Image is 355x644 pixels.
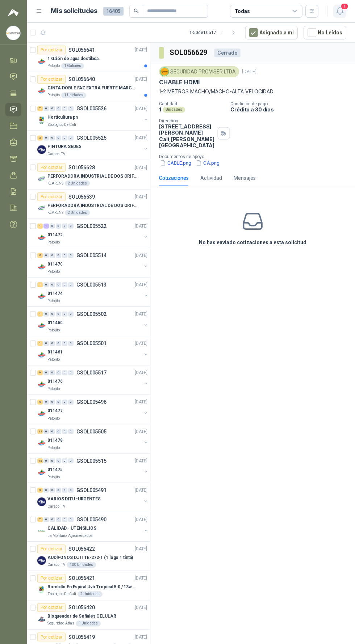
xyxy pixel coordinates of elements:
div: 0 [44,341,49,346]
div: 9 [38,370,43,375]
div: 0 [44,282,49,287]
div: Por cotizar [38,544,66,553]
button: CABLE.png [159,159,192,167]
p: 1-2 METROS MACHO/MACHO-ALTA VELOCIDAD [159,88,346,96]
p: KLARENS [48,210,64,216]
p: 011478 [48,437,63,444]
img: Company Logo [38,438,46,447]
p: SOL056628 [69,165,95,170]
div: 0 [56,312,62,317]
div: 0 [50,312,55,317]
img: Company Logo [38,87,46,96]
a: 7 0 0 0 0 0 GSOL005490[DATE] Company LogoCALIDAD - UTENSILIOSLa Montaña Agromercados [38,515,149,538]
p: GSOL005491 [77,487,107,492]
span: search [134,9,139,14]
div: 0 [56,429,62,434]
p: GSOL005501 [77,341,107,346]
p: Patojito [48,298,60,304]
p: [DATE] [135,604,147,611]
div: 0 [68,282,74,287]
p: 011460 [48,319,63,326]
p: Caracol TV [48,562,66,567]
p: GSOL005515 [77,458,107,463]
div: 8 [38,399,43,404]
a: Por cotizarSOL056640[DATE] Company LogoCINTA DOBLE FAZ EXTRA FUERTE MARCA:3MPatojito1 Unidades [28,72,150,102]
img: Company Logo [38,145,46,154]
button: CA.png [195,159,220,167]
div: 0 [68,517,74,522]
p: Bloqueador de Señales CELULAR [48,613,117,619]
div: 0 [44,136,49,141]
div: Por cotizar [38,192,66,201]
span: 1 [341,3,348,10]
p: [DATE] [135,106,147,113]
p: Cantidad [159,102,225,107]
a: 12 0 0 0 0 0 GSOL005515[DATE] Company Logo011475Patojito [38,456,149,479]
div: 0 [62,429,68,434]
p: [DATE] [135,575,147,581]
a: 1 0 0 0 0 0 GSOL005502[DATE] Company Logo011460Patojito [38,310,149,333]
div: 0 [68,458,74,463]
div: Actividad [201,174,222,182]
p: GSOL005496 [77,399,107,404]
div: 0 [56,458,62,463]
p: GSOL005514 [77,253,107,258]
div: 100 Unidades [67,562,96,567]
img: Company Logo [38,351,46,359]
p: 011475 [48,466,63,473]
div: 0 [68,253,74,258]
p: SOL056419 [69,634,95,639]
p: 011470 [48,261,63,268]
div: 0 [56,106,62,111]
div: 0 [68,312,74,317]
div: 0 [44,517,49,522]
div: 1 [38,282,43,287]
div: 0 [44,429,49,434]
div: 0 [50,487,55,492]
div: 0 [56,487,62,492]
div: 2 [38,136,43,141]
a: 7 0 0 0 0 0 GSOL005526[DATE] Company LogoHorticultura pnZoologico De Cali [38,105,149,128]
p: GSOL005513 [77,282,107,287]
div: 0 [62,282,68,287]
p: [DATE] [135,223,147,230]
p: [DATE] [135,311,147,318]
p: [DATE] [135,194,147,200]
div: 0 [50,399,55,404]
div: 2 Unidades [65,210,90,216]
a: Por cotizarSOL056422[DATE] Company LogoAUDÍFONOS DJ II TE-272-1 (1 logo 1 tinta)Caracol TV100 Uni... [28,541,150,571]
div: 1 [38,224,43,229]
p: [DATE] [135,135,147,142]
div: 0 [62,517,68,522]
p: PINTURA SEDES [48,144,82,151]
div: Por cotizar [38,75,66,84]
div: Por cotizar [38,573,66,582]
p: [DATE] [135,47,147,54]
div: 0 [56,341,62,346]
div: 0 [62,458,68,463]
p: Caracol TV [48,503,66,509]
div: 0 [50,253,55,258]
p: 011474 [48,290,63,297]
div: 2 Unidades [65,181,90,186]
div: 1 Unidades [62,93,87,98]
a: 3 0 0 0 0 0 GSOL005491[DATE] Company LogoVARIOS DITU *URGENTESCaracol TV [38,486,149,509]
p: Condición de pago [231,102,352,107]
p: [DATE] [135,545,147,552]
img: Company Logo [38,409,46,418]
img: Company Logo [38,497,46,506]
div: 0 [62,487,68,492]
img: Company Logo [38,233,46,242]
div: 0 [50,341,55,346]
p: Zoologico De Cali [48,591,76,597]
div: 1 Unidades [76,620,101,626]
div: 0 [50,517,55,522]
p: [STREET_ADDRESS][PERSON_NAME] Cali , [PERSON_NAME][GEOGRAPHIC_DATA] [159,124,215,148]
div: 0 [50,106,55,111]
div: 0 [56,370,62,375]
p: GSOL005526 [77,106,107,111]
p: 011476 [48,378,63,385]
p: [DATE] [135,516,147,523]
div: 0 [68,399,74,404]
p: GSOL005505 [77,429,107,434]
